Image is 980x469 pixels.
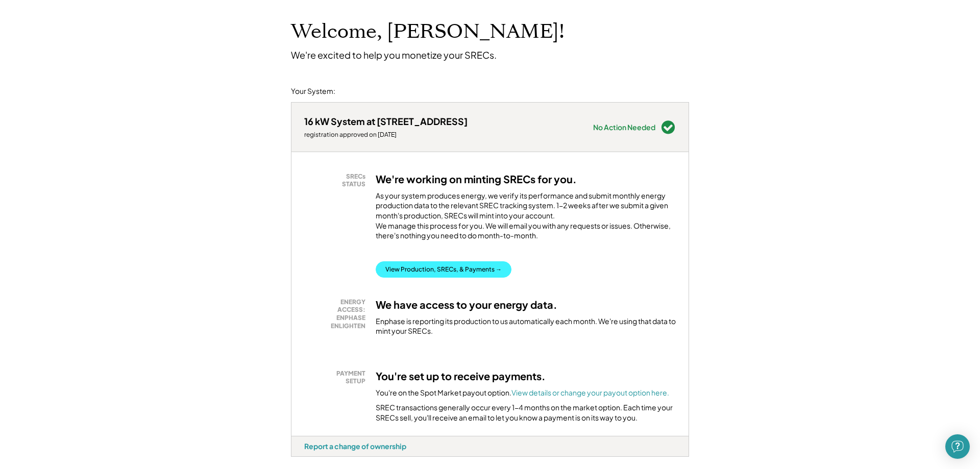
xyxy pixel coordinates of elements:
div: Your System: [291,86,335,96]
div: ENERGY ACCESS: ENPHASE ENLIGHTEN [309,298,365,330]
div: As your system produces energy, we verify its performance and submit monthly energy production da... [376,191,676,246]
div: Report a change of ownership [304,441,406,451]
div: 8udpnzqx - VA Distributed [291,457,328,461]
div: Open Intercom Messenger [945,434,970,459]
div: We're excited to help you monetize your SRECs. [291,49,497,61]
h1: Welcome, [PERSON_NAME]! [291,20,565,44]
h3: You're set up to receive payments. [376,369,546,383]
div: 16 kW System at [STREET_ADDRESS] [304,115,468,127]
div: SRECs STATUS [309,172,365,188]
div: registration approved on [DATE] [304,131,468,139]
div: You're on the Spot Market payout option. [376,388,669,398]
div: SREC transactions generally occur every 1-4 months on the market option. Each time your SRECs sel... [376,403,676,423]
h3: We're working on minting SRECs for you. [376,172,577,186]
a: View details or change your payout option here. [511,388,669,397]
div: PAYMENT SETUP [309,369,365,385]
div: No Action Needed [593,124,655,131]
div: Enphase is reporting its production to us automatically each month. We're using that data to mint... [376,316,676,336]
button: View Production, SRECs, & Payments → [376,261,511,278]
h3: We have access to your energy data. [376,298,557,311]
